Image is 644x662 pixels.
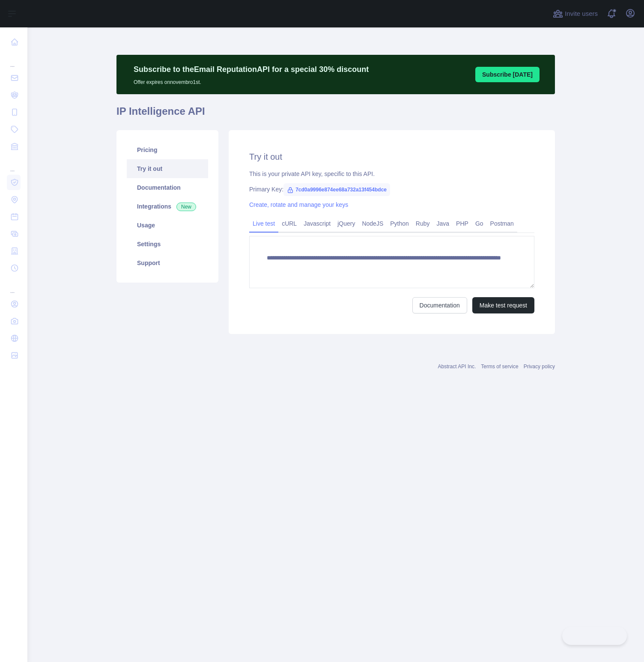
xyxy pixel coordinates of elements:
[472,297,534,313] button: Make test request
[7,156,21,173] div: ...
[134,63,369,75] p: Subscribe to the Email Reputation API for a special 30 % discount
[283,183,390,196] span: 7cd0a9996e874ee68a732a13f454bdce
[433,217,453,230] a: Java
[127,178,208,197] a: Documentation
[249,151,534,163] h2: Try it out
[127,197,208,216] a: Integrations New
[249,185,534,194] div: Primary Key:
[438,364,476,370] a: Abstract API Inc.
[551,7,599,21] button: Invite users
[127,235,208,253] a: Settings
[176,203,196,211] span: New
[358,217,387,230] a: NodeJS
[127,216,208,235] a: Usage
[387,217,412,230] a: Python
[300,217,334,230] a: Javascript
[116,104,555,125] h1: IP Intelligence API
[472,217,487,230] a: Go
[134,75,369,86] p: Offer expires on novembro 1st.
[127,253,208,272] a: Support
[487,217,517,230] a: Postman
[412,297,467,313] a: Documentation
[524,364,555,370] a: Privacy policy
[475,67,540,82] button: Subscribe [DATE]
[562,627,627,645] iframe: Toggle Customer Support
[249,201,348,208] a: Create, rotate and manage your keys
[481,364,518,370] a: Terms of service
[412,217,433,230] a: Ruby
[565,9,598,19] span: Invite users
[249,170,534,178] div: This is your private API key, specific to this API.
[334,217,358,230] a: jQuery
[7,277,21,295] div: ...
[278,217,300,230] a: cURL
[127,159,208,178] a: Try it out
[249,217,278,230] a: Live test
[127,140,208,159] a: Pricing
[453,217,472,230] a: PHP
[7,51,21,69] div: ...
